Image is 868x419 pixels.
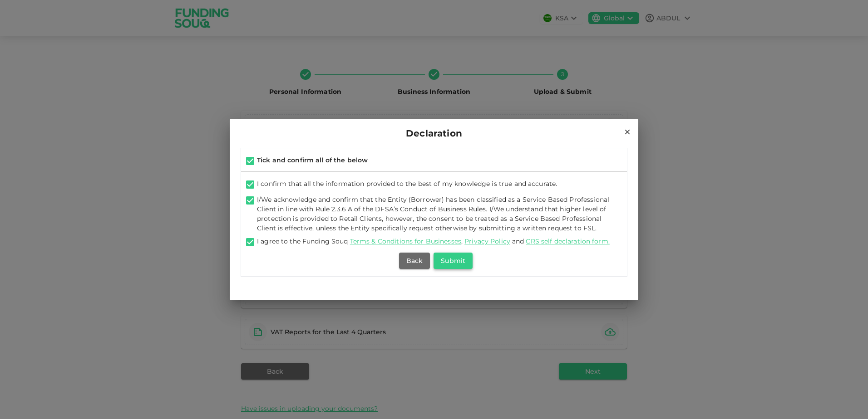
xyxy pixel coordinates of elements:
[526,237,609,245] a: CRS self declaration form.
[399,253,430,269] button: Back
[257,237,612,245] span: I agree to the Funding Souq , and
[257,156,368,164] span: Tick and confirm all of the below
[464,237,510,245] a: Privacy Policy
[257,180,557,188] span: I confirm that all the information provided to the best of my knowledge is true and accurate.
[434,253,473,269] button: Submit
[257,195,609,232] span: I/We acknowledge and confirm that the Entity (Borrower) has been classified as a Service Based Pr...
[406,126,462,141] span: Declaration
[350,237,461,245] a: Terms & Conditions for Businesses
